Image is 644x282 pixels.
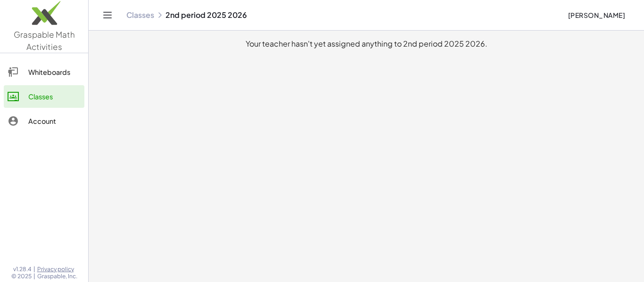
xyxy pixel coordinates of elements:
div: Your teacher hasn't yet assigned anything to 2nd period 2025 2026. [96,38,636,49]
a: Classes [4,85,84,108]
a: Privacy policy [37,266,77,273]
a: Whiteboards [4,61,84,83]
span: v1.28.4 [13,266,32,273]
button: Toggle navigation [100,8,115,23]
a: Classes [126,10,154,20]
span: [PERSON_NAME] [568,11,625,19]
div: Account [28,115,81,127]
a: Account [4,110,84,132]
span: Graspable Math Activities [14,29,75,52]
button: [PERSON_NAME] [560,7,633,24]
span: Graspable, Inc. [37,273,77,280]
div: Classes [28,91,81,102]
span: © 2025 [11,273,32,280]
div: Whiteboards [28,66,81,78]
span: | [33,273,35,280]
span: | [33,266,35,273]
